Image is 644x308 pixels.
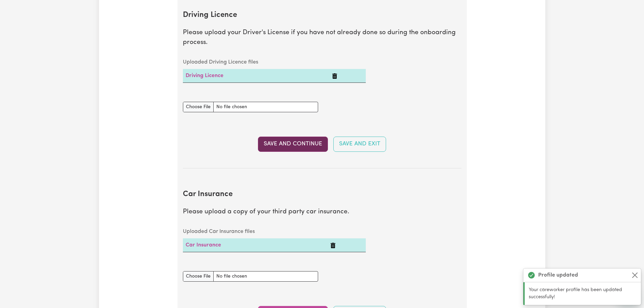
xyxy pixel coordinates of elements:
a: Car Insurance [186,242,221,248]
p: Please upload your Driver's License if you have not already done so during the onboarding process. [183,28,461,48]
button: Save and Continue [258,137,328,151]
h2: Car Insurance [183,190,461,199]
caption: Uploaded Car Insurance files [183,225,366,238]
button: Delete Car Insurance [330,241,336,249]
button: Save and Exit [333,137,386,151]
p: Please upload a copy of your third party car insurance. [183,207,461,217]
h2: Driving Licence [183,11,461,20]
caption: Uploaded Driving Licence files [183,55,366,69]
button: Delete Driving Licence [332,72,337,80]
a: Driving Licence [186,73,223,78]
strong: Profile updated [538,271,578,279]
p: Your careworker profile has been updated successfully! [529,286,637,301]
button: Close [631,271,639,279]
